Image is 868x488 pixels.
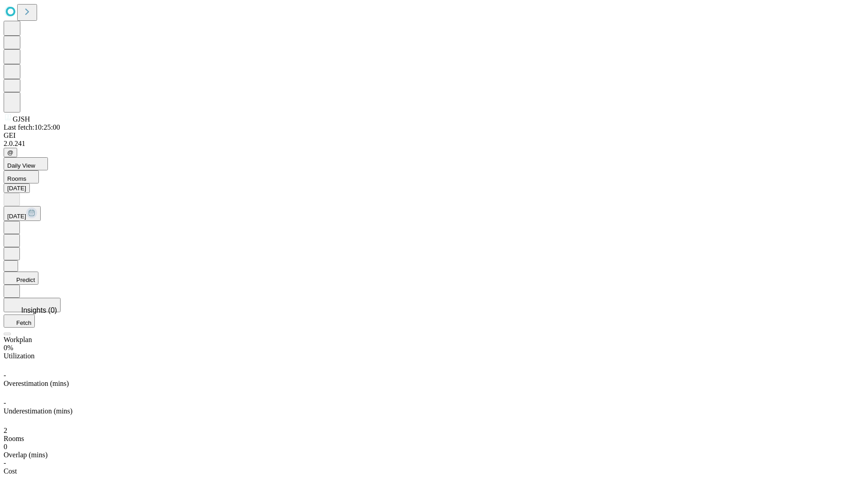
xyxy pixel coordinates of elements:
[4,272,38,285] button: Predict
[4,123,60,131] span: Last fetch: 10:25:00
[4,407,72,415] span: Underestimation (mins)
[4,148,17,157] button: @
[4,352,34,360] span: Utilization
[4,336,32,343] span: Workplan
[4,298,61,312] button: Insights (0)
[7,213,26,220] span: [DATE]
[4,170,39,183] button: Rooms
[4,131,864,140] div: GEI
[4,467,17,475] span: Cost
[7,175,26,182] span: Rooms
[4,344,13,352] span: 0%
[4,183,30,193] button: [DATE]
[13,115,30,123] span: GJSH
[4,459,6,467] span: -
[4,451,47,459] span: Overlap (mins)
[7,162,35,169] span: Daily View
[4,443,7,450] span: 0
[4,140,864,148] div: 2.0.241
[4,435,24,442] span: Rooms
[4,399,6,407] span: -
[4,371,6,379] span: -
[4,427,7,434] span: 2
[7,149,14,156] span: @
[4,380,69,387] span: Overestimation (mins)
[4,314,35,328] button: Fetch
[4,157,48,170] button: Daily View
[4,206,41,221] button: [DATE]
[21,306,57,314] span: Insights (0)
